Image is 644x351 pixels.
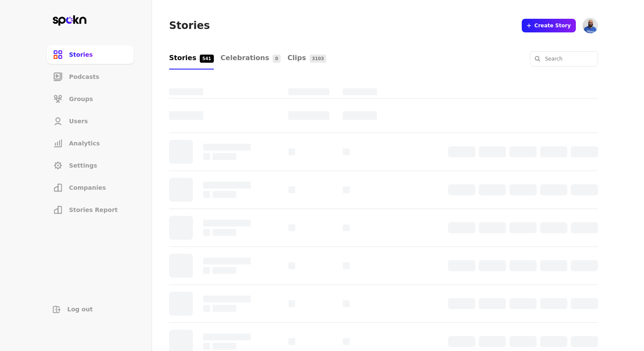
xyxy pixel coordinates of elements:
button: Log out [46,302,135,317]
a: Groups [46,89,135,109]
span: Celebrations [221,54,269,62]
a: Settings [46,155,135,176]
span: Stories [169,54,196,62]
span: 541 [200,55,214,63]
a: Podcasts [46,67,135,87]
a: Celebrations0 [221,47,281,70]
a: Analytics [46,133,135,154]
h1: Stories [169,19,210,32]
a: Stories [46,44,135,65]
span: Podcasts [69,73,99,81]
span: Groups [69,95,93,103]
a: Stories Report [46,200,135,220]
span: Create Story [535,22,571,29]
span: Stories Report [69,206,118,214]
a: Stories541 [169,47,214,70]
span: Users [69,117,88,125]
span: 3103 [310,55,327,63]
span: Settings [69,161,97,170]
span: 0 [273,55,281,63]
span: Companies [69,183,106,192]
a: Create Story [522,19,576,32]
span: Stories [69,50,93,59]
a: Companies [46,177,135,198]
input: Search [545,55,593,62]
span: Analytics [69,139,100,148]
a: Users [46,111,135,131]
a: Clips3103 [287,47,327,70]
span: Clips [287,54,306,62]
span: Log out [67,305,93,313]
